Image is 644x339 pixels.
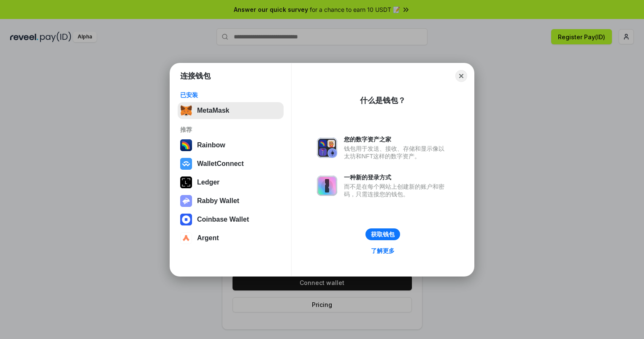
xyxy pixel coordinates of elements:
div: 一种新的登录方式 [344,174,449,181]
div: MetaMask [197,107,229,114]
div: Rainbow [197,141,225,149]
button: Coinbase Wallet [178,211,284,228]
img: svg+xml,%3Csvg%20fill%3D%22none%22%20height%3D%2233%22%20viewBox%3D%220%200%2035%2033%22%20width%... [180,105,192,117]
img: svg+xml,%3Csvg%20xmlns%3D%22http%3A%2F%2Fwww.w3.org%2F2000%2Fsvg%22%20width%3D%2228%22%20height%3... [180,176,192,188]
button: 获取钱包 [365,228,400,240]
h1: 连接钱包 [180,71,211,81]
div: WalletConnect [197,160,244,168]
div: 了解更多 [371,247,395,255]
button: Rainbow [178,137,284,154]
div: Argent [197,234,219,242]
div: 钱包用于发送、接收、存储和显示像以太坊和NFT这样的数字资产。 [344,145,449,160]
div: 推荐 [180,126,281,133]
button: MetaMask [178,102,284,119]
div: Rabby Wallet [197,197,239,205]
button: Rabby Wallet [178,193,284,209]
button: Ledger [178,174,284,191]
button: Argent [178,230,284,247]
img: svg+xml,%3Csvg%20xmlns%3D%22http%3A%2F%2Fwww.w3.org%2F2000%2Fsvg%22%20fill%3D%22none%22%20viewBox... [317,176,337,196]
img: svg+xml,%3Csvg%20xmlns%3D%22http%3A%2F%2Fwww.w3.org%2F2000%2Fsvg%22%20fill%3D%22none%22%20viewBox... [317,138,337,158]
img: svg+xml,%3Csvg%20width%3D%2228%22%20height%3D%2228%22%20viewBox%3D%220%200%2028%2028%22%20fill%3D... [180,158,192,170]
button: WalletConnect [178,155,284,172]
button: Close [455,70,467,82]
a: 了解更多 [366,245,400,256]
div: 您的数字资产之家 [344,136,449,143]
img: svg+xml,%3Csvg%20width%3D%2228%22%20height%3D%2228%22%20viewBox%3D%220%200%2028%2028%22%20fill%3D... [180,232,192,244]
div: Coinbase Wallet [197,216,249,223]
img: svg+xml,%3Csvg%20xmlns%3D%22http%3A%2F%2Fwww.w3.org%2F2000%2Fsvg%22%20fill%3D%22none%22%20viewBox... [180,195,192,207]
img: svg+xml,%3Csvg%20width%3D%2228%22%20height%3D%2228%22%20viewBox%3D%220%200%2028%2028%22%20fill%3D... [180,214,192,225]
div: 获取钱包 [371,231,395,238]
div: 而不是在每个网站上创建新的账户和密码，只需连接您的钱包。 [344,183,449,198]
div: 已安装 [180,91,281,99]
div: Ledger [197,179,219,186]
div: 什么是钱包？ [360,95,406,106]
img: svg+xml,%3Csvg%20width%3D%22120%22%20height%3D%22120%22%20viewBox%3D%220%200%20120%20120%22%20fil... [180,139,192,151]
